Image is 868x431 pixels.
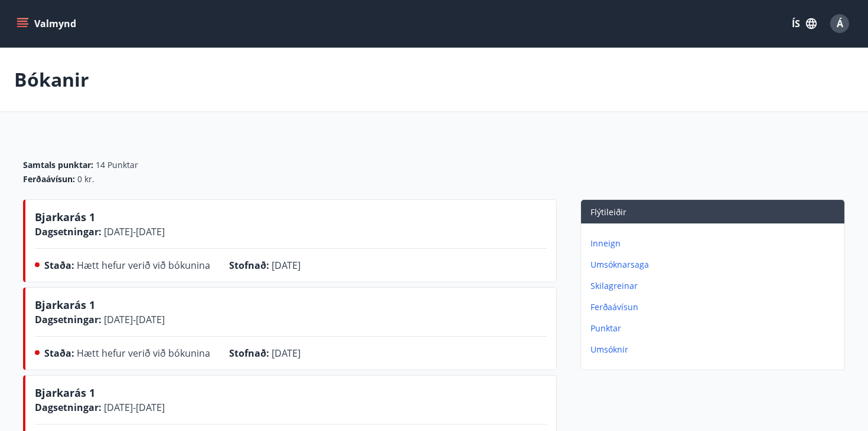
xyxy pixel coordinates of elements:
[35,210,95,224] span: Bjarkarás 1
[23,159,93,171] span: Samtals punktar :
[825,9,854,38] button: Á
[77,173,94,185] span: 0 kr.
[77,347,210,360] span: Hætt hefur verið við bókunina
[590,344,840,356] p: Umsóknir
[590,238,840,249] p: Inneign
[35,313,102,326] span: Dagsetningar :
[590,323,840,334] p: Punktar
[44,347,74,360] span: Staða :
[23,173,75,185] span: Ferðaávísun :
[35,225,102,238] span: Dagsetningar :
[785,13,823,34] button: ÍS
[590,259,840,271] p: Umsóknarsaga
[590,206,626,218] span: Flýtileiðir
[14,67,89,93] p: Bókanir
[102,313,165,326] span: [DATE] - [DATE]
[102,225,165,238] span: [DATE] - [DATE]
[272,347,301,360] span: [DATE]
[77,259,210,272] span: Hætt hefur verið við bókunina
[44,259,74,272] span: Staða :
[590,280,840,292] p: Skilagreinar
[14,13,81,34] button: menu
[229,347,269,360] span: Stofnað :
[272,259,301,272] span: [DATE]
[229,259,269,272] span: Stofnað :
[35,298,95,312] span: Bjarkarás 1
[96,159,138,171] span: 14 Punktar
[35,401,102,414] span: Dagsetningar :
[35,386,95,400] span: Bjarkarás 1
[102,401,165,414] span: [DATE] - [DATE]
[837,17,843,30] span: Á
[590,301,840,313] p: Ferðaávísun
